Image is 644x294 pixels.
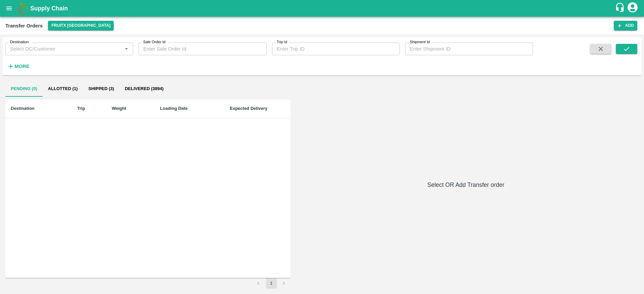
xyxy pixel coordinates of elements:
[614,21,637,30] button: Add
[143,40,165,45] label: Sale Order Id
[5,81,43,97] button: Pending (0)
[277,40,287,45] label: Trip Id
[11,106,35,111] b: Destination
[230,106,267,111] b: Expected Delivery
[43,81,83,97] button: Allotted (1)
[252,278,290,289] nav: pagination navigation
[139,43,266,55] input: Enter Sale Order Id
[410,40,430,45] label: Shipment Id
[77,106,85,111] b: Trip
[293,180,639,190] h6: Select OR Add Transfer order
[266,278,277,289] button: page 1
[627,1,639,15] div: account of current user
[5,21,43,30] div: Transfer Orders
[112,106,126,111] b: Weight
[14,64,30,69] strong: More
[30,4,615,13] a: Supply Chain
[30,5,68,12] b: Supply Chain
[272,43,400,55] input: Enter Trip ID
[5,61,31,72] button: More
[160,106,187,111] b: Loading Date
[48,21,114,30] button: Select DC
[83,81,120,97] button: Shipped (3)
[10,40,29,45] label: Destination
[1,1,17,16] button: open drawer
[615,2,627,14] div: customer-support
[122,45,131,53] button: Open
[405,43,533,55] input: Enter Shipment ID
[119,81,169,97] button: Delivered (3894)
[17,2,30,15] img: logo
[7,45,120,53] input: Select DC/Customer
